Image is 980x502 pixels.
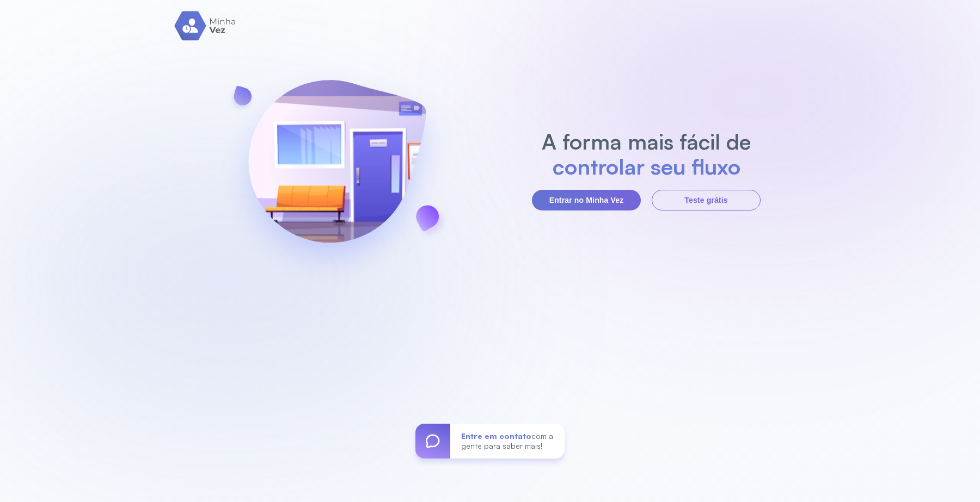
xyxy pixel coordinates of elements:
img: banner-login.svg [219,51,455,288]
h2: A forma mais fácil de [536,129,757,154]
h2: controlar seu fluxo [536,154,757,179]
button: Entrar no Minha Vez [532,190,641,210]
button: Teste grátis [652,190,761,210]
div: com a gente para saber mais! [450,424,565,458]
span: Entre em contato [461,431,531,441]
img: logo.svg [174,11,237,41]
a: Entre em contatocom a gente para saber mais! [415,424,565,458]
